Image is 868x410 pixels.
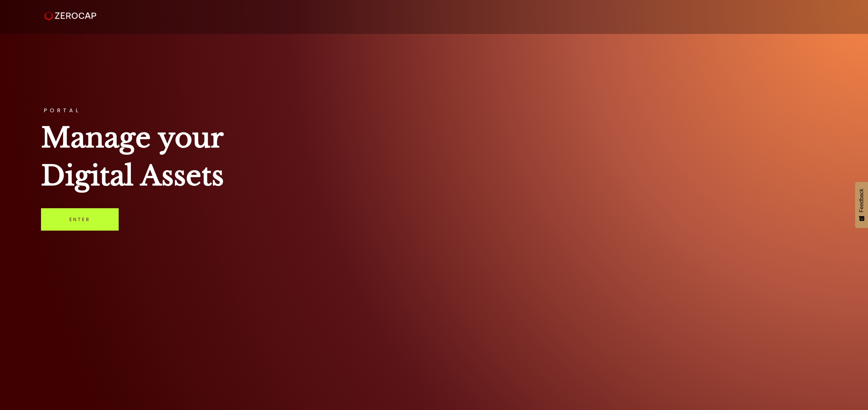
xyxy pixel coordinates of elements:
[855,182,868,228] button: Feedback - Show survey
[44,11,96,21] img: ZeroCap
[41,208,119,231] a: Enter
[41,108,827,113] h3: PORTAL
[41,119,827,195] h1: Manage your Digital Assets
[859,189,865,212] span: Feedback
